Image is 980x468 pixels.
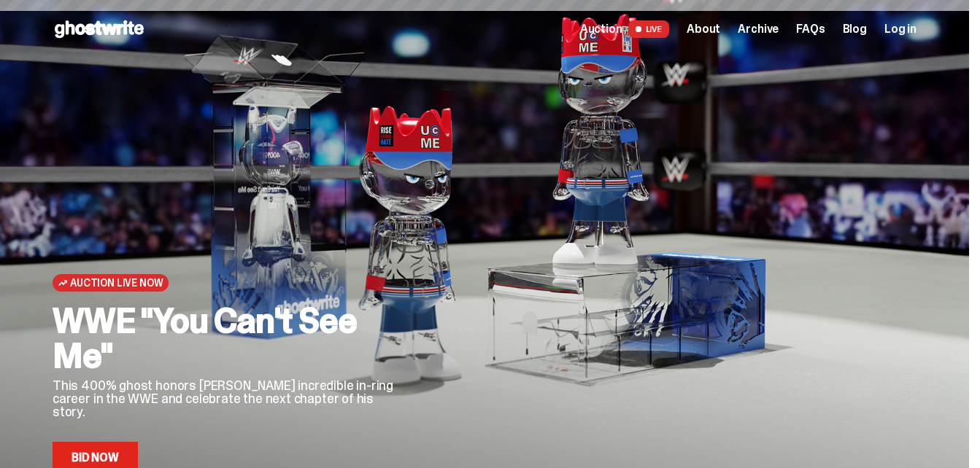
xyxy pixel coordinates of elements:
a: About [687,23,720,35]
span: Auction Live Now [70,277,163,289]
span: Auction [580,23,622,35]
span: LIVE [628,20,670,38]
h2: WWE "You Can't See Me" [53,303,403,373]
p: This 400% ghost honors [PERSON_NAME] incredible in-ring career in the WWE and celebrate the next ... [53,379,403,418]
a: Blog [843,23,867,35]
a: Archive [738,23,779,35]
a: FAQs [796,23,825,35]
a: Auction LIVE [580,20,669,38]
a: Log in [884,23,917,35]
